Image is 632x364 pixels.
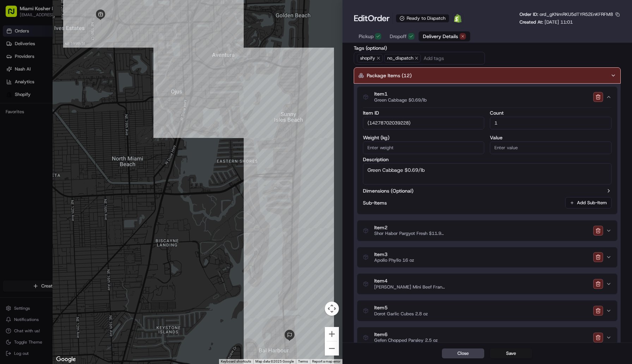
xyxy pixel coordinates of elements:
span: Dorot Garlic Cubes 2.8 oz [374,311,428,317]
a: 💻API Documentation [57,136,116,148]
button: Item6Gefen Chopped Parsley 2.5 oz [357,327,617,348]
span: Map data ©2025 Google [255,359,294,363]
button: Item2Shor Habor Pargyot Fresh $11.99lb - CHK - OU [357,220,617,241]
span: ord_gKNmRKU5dTYR52EnKFRFM8 [540,11,613,17]
span: Item 5 [374,305,428,311]
h1: Edit [354,13,390,24]
a: 📗Knowledge Base [4,136,57,148]
span: Shor Habor Pargyot Fresh $11.99lb - CHK - OU [374,231,445,236]
label: Value [490,135,612,140]
span: Pickup [359,33,373,40]
span: [DATE] 11:01 [545,19,573,25]
span: [DATE] [62,109,77,115]
img: 1736555255976-a54dd68f-1ca7-489b-9aae-adbdc363a1c4 [7,67,20,80]
span: no_dispatch [384,54,421,62]
button: Item5Dorot Garlic Cubes 2.8 oz [357,301,617,321]
input: Clear [18,45,116,53]
span: Item 1 [374,91,427,97]
span: Order [368,13,390,24]
label: Count [490,110,612,115]
p: Welcome 👋 [7,28,128,40]
span: Apollo Phyllo 16 oz [374,257,414,263]
div: Ready to Dispatch [396,14,449,23]
span: Gefen Chopped Parsley 2.5 oz [374,338,438,343]
input: Enter weight [363,141,485,154]
button: Item3Apollo Phyllo 16 oz [357,247,617,268]
label: Tags (optional) [354,45,485,50]
label: Description [363,157,612,162]
button: Package Items (12) [354,67,621,84]
span: [PERSON_NAME] Mini Beef Franks 6.6 oz [374,284,445,290]
a: Terms [298,359,308,363]
button: Zoom out [325,341,339,356]
a: Powered byPylon [50,156,85,161]
button: Save [490,348,532,358]
img: Nash [7,7,21,21]
label: Weight ( kg ) [363,135,485,140]
span: Item 4 [374,278,445,284]
span: • [59,109,61,115]
label: Item ID [363,110,485,115]
div: 📗 [7,139,13,145]
span: Item 3 [374,251,414,258]
span: Delivery Details [423,33,458,40]
img: 1736555255976-a54dd68f-1ca7-489b-9aae-adbdc363a1c4 [14,110,20,115]
label: Sub-Items [363,199,387,206]
a: Report a map error [312,359,340,363]
input: Enter value [490,141,612,154]
button: Dimensions (Optional) [363,187,612,194]
p: Created At: [519,19,573,25]
div: Past conversations [7,92,47,97]
button: Add Sub-Item [565,197,612,208]
div: We're available if you need us! [32,74,97,80]
img: Masood Aslam [7,103,18,114]
img: Google [54,355,78,364]
span: Dropoff [390,33,407,40]
input: Enter count [490,117,612,129]
span: shopify [357,54,383,62]
span: Green Cabbage $0.69/lb [374,97,427,103]
div: Item1Green Cabbage $0.69/lb [357,107,617,214]
button: Zoom in [325,327,339,341]
img: Shopify [454,14,462,23]
span: Item 6 [374,332,438,338]
button: Map camera controls [325,302,339,316]
button: See all [109,90,128,99]
span: Pylon [70,156,85,161]
button: Item1Green Cabbage $0.69/lb [357,87,617,107]
div: 💻 [60,139,65,145]
a: Open this area in Google Maps (opens a new window) [54,355,78,364]
div: Start new chat [32,67,116,74]
span: API Documentation [67,139,113,146]
a: Shopify [452,13,463,24]
textarea: Green Cabbage $0.69/lb [363,163,612,184]
span: [PERSON_NAME] [22,109,57,115]
img: 8571987876998_91fb9ceb93ad5c398215_72.jpg [15,67,28,80]
button: Close [442,348,484,358]
button: Start new chat [120,69,128,78]
label: Dimensions (Optional) [363,187,413,194]
span: Knowledge Base [14,139,54,146]
button: Keyboard shortcuts [221,359,251,364]
button: Item4[PERSON_NAME] Mini Beef Franks 6.6 oz [357,274,617,294]
input: Add tags [422,54,482,62]
span: Item 2 [374,225,445,231]
label: Package Items ( 12 ) [367,72,412,79]
p: Order ID: [519,11,613,18]
input: Enter item ID [363,117,485,129]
